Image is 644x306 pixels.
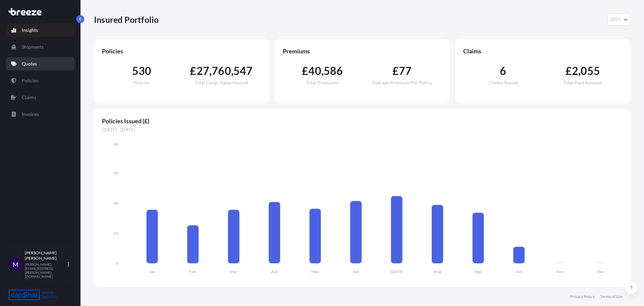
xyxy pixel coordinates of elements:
[516,269,523,274] tspan: Oct
[500,65,506,76] span: 6
[566,65,572,76] span: £
[6,74,75,87] a: Policies
[116,261,118,266] tspan: 0
[209,65,212,76] span: ,
[302,65,308,76] span: £
[22,44,44,50] p: Shipments
[6,24,75,37] a: Insights
[102,126,623,133] span: [DATE] - [DATE]
[610,16,621,23] span: 2025
[392,65,399,76] span: £
[132,65,152,76] span: 530
[133,80,150,85] span: Policies
[22,27,38,34] p: Insights
[114,142,118,147] tspan: 80
[308,65,321,76] span: 40
[556,269,564,274] tspan: Nov
[25,250,66,261] p: [PERSON_NAME] [PERSON_NAME]
[475,269,481,274] tspan: Sep
[233,65,253,76] span: 547
[283,47,442,55] span: Premiums
[578,65,581,76] span: ,
[563,80,602,85] span: Total Paid Amount
[321,65,324,76] span: ,
[390,269,403,274] tspan: [DATE]
[311,269,319,274] tspan: May
[22,77,38,84] p: Policies
[230,269,237,274] tspan: Mar
[271,269,278,274] tspan: Apr
[114,201,118,206] tspan: 40
[22,94,36,101] p: Claims
[353,269,359,274] tspan: Jun
[6,40,75,54] a: Shipments
[231,65,233,76] span: ,
[607,13,631,26] button: Year Selector
[463,47,623,55] span: Claims
[372,80,432,85] span: Average Premium Per Policy
[190,65,196,76] span: £
[114,231,118,236] tspan: 20
[324,65,343,76] span: 586
[8,290,57,300] img: organization-logo
[149,269,155,274] tspan: Jan
[399,65,412,76] span: 77
[212,65,231,76] span: 760
[6,91,75,104] a: Claims
[600,294,623,299] a: Terms of Use
[434,269,441,274] tspan: Aug
[6,57,75,71] a: Quotes
[190,269,196,274] tspan: Feb
[195,80,248,85] span: Total Cargo Value Insured
[597,269,604,274] tspan: Dec
[489,80,518,85] span: Claims Raised
[94,14,159,25] p: Insured Portfolio
[197,65,209,76] span: 27
[581,65,600,76] span: 055
[102,117,623,125] span: Policies Issued (£)
[22,60,37,67] p: Quotes
[25,262,66,278] p: [PERSON_NAME][EMAIL_ADDRESS][PERSON_NAME][DOMAIN_NAME]
[114,170,118,175] tspan: 60
[572,65,578,76] span: 2
[306,80,339,85] span: Total Premiums
[102,47,261,55] span: Policies
[22,111,39,118] p: Invoices
[13,261,18,268] span: M
[6,107,75,121] a: Invoices
[570,294,595,299] a: Privacy Policy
